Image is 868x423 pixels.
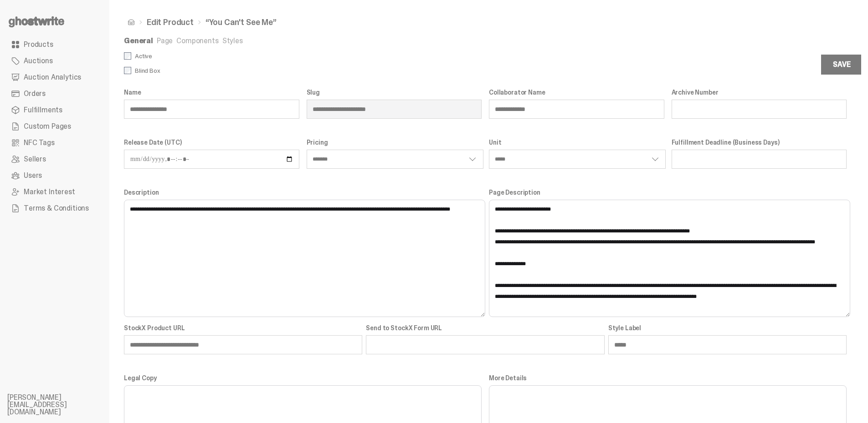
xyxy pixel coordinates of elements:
[7,167,102,184] a: Users
[833,61,850,68] div: Save
[124,52,131,60] input: Active
[124,89,299,96] label: Name
[821,55,862,75] button: Save
[24,106,62,114] span: Fulfillments
[7,184,102,200] a: Market Interest
[124,324,362,332] label: StockX Product URL
[307,89,482,96] label: Slug
[124,189,482,196] label: Description
[7,151,102,167] a: Sellers
[24,172,42,179] span: Users
[7,69,102,86] a: Auction Analytics
[124,374,482,382] label: Legal Copy
[24,41,53,48] span: Products
[489,189,847,196] label: Page Description
[124,139,299,146] label: Release Date (UTC)
[7,36,102,53] a: Products
[7,118,102,135] a: Custom Pages
[672,139,847,146] label: Fulfillment Deadline (Business Days)
[489,374,847,382] label: More Details
[24,188,75,196] span: Market Interest
[7,394,117,416] li: [PERSON_NAME][EMAIL_ADDRESS][DOMAIN_NAME]
[124,67,131,74] input: Blind Box
[24,74,81,81] span: Auction Analytics
[307,139,482,146] label: Pricing
[24,205,89,212] span: Terms & Conditions
[672,89,847,96] label: Archive Number
[366,324,604,332] label: Send to StockX Form URL
[124,52,485,60] label: Active
[24,123,71,130] span: Custom Pages
[7,102,102,118] a: Fulfillments
[489,89,664,96] label: Collaborator Name
[7,86,102,102] a: Orders
[124,36,153,45] a: General
[24,90,46,97] span: Orders
[24,139,55,146] span: NFC Tags
[608,324,847,332] label: Style Label
[7,53,102,69] a: Auctions
[194,18,277,26] li: “You Can't See Me”
[157,36,173,45] a: Page
[147,18,194,26] a: Edit Product
[7,200,102,217] a: Terms & Conditions
[7,135,102,151] a: NFC Tags
[222,36,243,45] a: Styles
[124,67,485,74] label: Blind Box
[489,139,664,146] label: Unit
[176,36,218,45] a: Components
[24,57,53,65] span: Auctions
[24,156,46,163] span: Sellers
